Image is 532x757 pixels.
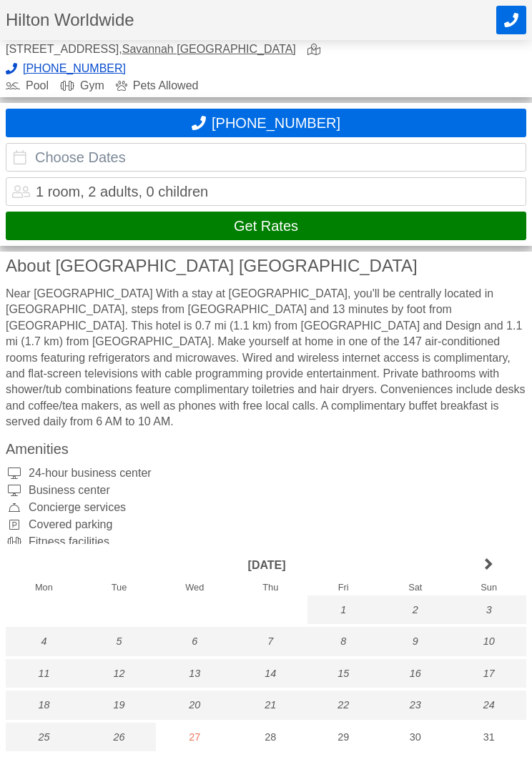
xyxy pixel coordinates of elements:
div: 7 [233,627,307,655]
button: Call [496,6,526,34]
div: 25 [6,723,82,751]
button: Call [6,109,526,137]
div: Pets Allowed [116,80,199,91]
div: 11 [6,659,82,688]
div: Sat [379,583,451,593]
div: 5 [82,627,156,655]
div: 27 [156,723,233,751]
div: 23 [379,691,451,719]
span: [PHONE_NUMBER] [23,63,126,74]
a: next month [451,550,526,580]
div: 1 [307,595,379,624]
div: 24-hour business center [6,467,526,479]
a: view map [307,44,326,57]
h3: About [GEOGRAPHIC_DATA] [GEOGRAPHIC_DATA] [6,257,526,274]
button: Get Rates [6,212,526,240]
div: [STREET_ADDRESS], [6,44,296,57]
div: 13 [156,659,233,688]
div: 12 [82,659,156,688]
div: 20 [156,691,233,719]
div: 17 [451,659,526,688]
h1: Hilton Worldwide [6,11,496,29]
div: 2 [379,595,451,624]
div: 24 [451,691,526,719]
div: Thu [233,583,307,593]
div: Wed [156,583,233,593]
div: 28 [233,723,307,751]
div: 26 [82,723,156,751]
div: Near [GEOGRAPHIC_DATA] With a stay at [GEOGRAPHIC_DATA], you'll be centrally located in [GEOGRAPH... [6,286,526,430]
div: 3 [451,595,526,624]
div: 30 [379,723,451,751]
div: 6 [156,627,233,655]
div: 10 [451,627,526,655]
div: 19 [82,691,156,719]
div: 31 [451,723,526,751]
div: Tue [82,583,156,593]
header: [DATE] [82,554,452,577]
div: Fitness facilities [6,536,526,548]
div: Mon [6,583,82,593]
div: Business center [6,485,526,496]
div: Gym [60,80,104,91]
div: 9 [379,627,451,655]
div: 21 [233,691,307,719]
div: 16 [379,659,451,688]
span: [PHONE_NUMBER] [212,115,340,132]
div: 15 [307,659,379,688]
div: 18 [6,691,82,719]
div: 1 room, 2 adults, 0 children [36,184,208,199]
div: Covered parking [6,519,526,530]
div: 14 [233,659,307,688]
div: Sun [451,583,526,593]
div: 8 [307,627,379,655]
div: 22 [307,691,379,719]
div: 29 [307,723,379,751]
div: Concierge services [6,502,526,513]
div: 4 [6,627,82,655]
div: Fri [307,583,379,593]
input: Choose Dates [6,143,526,172]
h3: Amenities [6,442,526,456]
div: Pool [6,80,49,91]
a: Savannah [GEOGRAPHIC_DATA] [122,43,296,55]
